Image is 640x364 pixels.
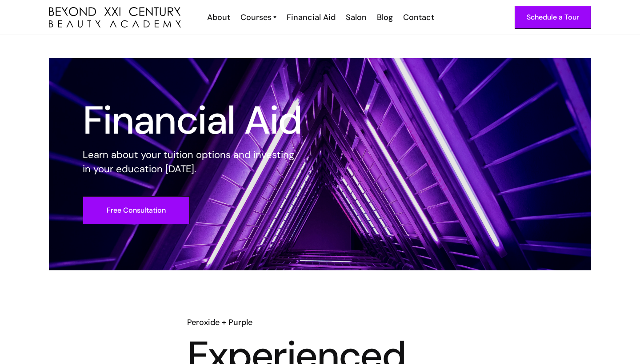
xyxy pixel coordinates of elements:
[187,317,453,328] h6: Peroxide + Purple
[240,12,276,23] a: Courses
[527,12,579,23] div: Schedule a Tour
[397,12,439,23] a: Contact
[377,12,393,23] div: Blog
[49,7,181,28] a: home
[49,7,181,28] img: beyond 21st century beauty academy logo
[207,12,230,23] div: About
[83,196,190,224] a: Free Consultation
[515,6,591,29] a: Schedule a Tour
[281,12,340,23] a: Financial Aid
[371,12,397,23] a: Blog
[403,12,434,23] div: Contact
[287,12,336,23] div: Financial Aid
[240,12,272,23] div: Courses
[340,12,371,23] a: Salon
[346,12,367,23] div: Salon
[83,148,302,176] p: Learn about your tuition options and investing in your education [DATE].
[83,104,302,136] h1: Financial Aid
[201,12,235,23] a: About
